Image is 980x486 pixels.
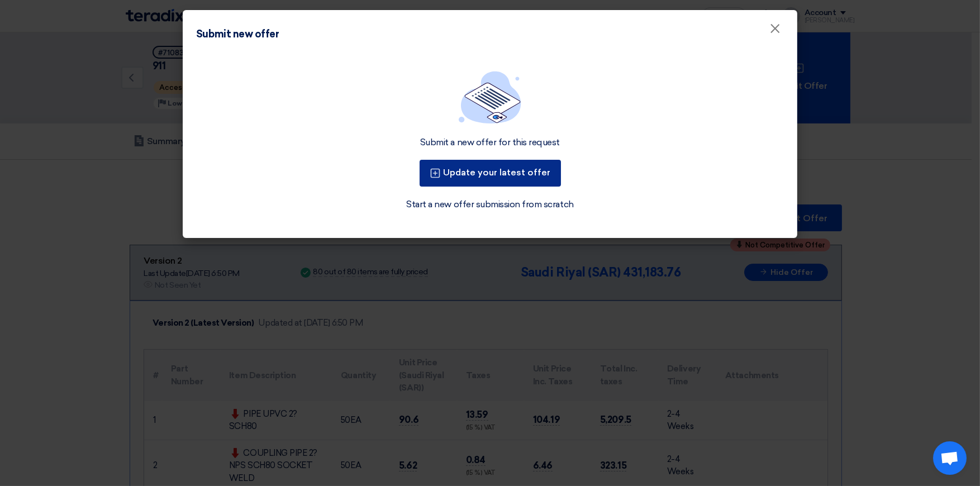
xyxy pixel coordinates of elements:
a: Start a new offer submission from scratch [406,198,573,211]
img: empty_state_list.svg [459,71,521,123]
div: Submit a new offer for this request [420,137,560,149]
span: × [769,20,781,42]
div: Submit new offer [196,27,279,42]
button: Close [760,18,789,40]
button: Update your latest offer [420,160,561,187]
a: Open chat [933,441,967,475]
